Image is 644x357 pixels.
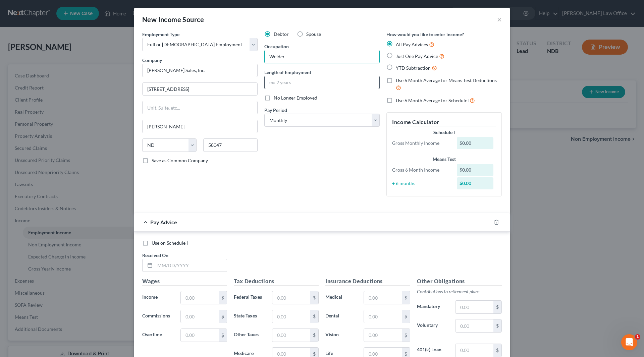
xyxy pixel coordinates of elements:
input: 0.00 [272,329,310,342]
input: Enter city... [143,120,257,133]
div: $ [219,329,227,342]
label: Other Taxes [230,329,269,342]
div: $0.00 [457,177,494,189]
label: How would you like to enter income? [386,31,464,38]
div: $ [310,329,318,342]
span: Just One Pay Advice [396,53,438,59]
span: Use on Schedule I [152,240,188,246]
label: Commissions [139,310,177,323]
span: No Longer Employed [274,95,317,101]
label: 401(k) Loan [414,344,452,357]
h5: Income Calculator [392,118,496,126]
h5: Other Obligations [417,277,502,286]
input: 0.00 [181,291,219,304]
h5: Tax Deductions [234,277,319,286]
label: Vision [322,329,360,342]
div: $ [402,329,410,342]
input: Unit, Suite, etc... [143,101,257,114]
div: $ [219,291,227,304]
input: -- [265,50,379,63]
input: Enter address... [143,83,257,96]
input: ex: 2 years [265,76,379,89]
div: $ [402,310,410,323]
div: Gross Monthly Income [389,140,453,146]
label: Length of Employment [264,69,311,76]
label: Medical [322,291,360,304]
label: Dental [322,310,360,323]
div: $0.00 [457,137,494,149]
div: $ [493,301,501,313]
div: $ [310,310,318,323]
input: 0.00 [455,301,493,313]
span: Save as Common Company [152,158,208,163]
div: New Income Source [142,15,204,24]
label: Mandatory [414,300,452,314]
div: $ [219,310,227,323]
input: 0.00 [455,319,493,332]
label: Federal Taxes [230,291,269,304]
iframe: Intercom live chat [621,334,637,350]
input: MM/DD/YYYY [155,259,227,272]
input: 0.00 [364,310,402,323]
input: Enter zip... [203,138,258,152]
div: Means Test [392,156,496,163]
span: Employment Type [142,32,179,37]
input: 0.00 [455,344,493,357]
label: State Taxes [230,310,269,323]
input: 0.00 [272,291,310,304]
span: YTD Subtraction [396,65,431,71]
input: 0.00 [364,329,402,342]
div: $ [402,291,410,304]
div: $ [493,344,501,357]
button: × [497,15,502,23]
label: Overtime [139,329,177,342]
span: Pay Advice [150,219,177,225]
label: Occupation [264,43,289,50]
span: Received On [142,252,168,258]
input: Search company by name... [142,64,258,77]
span: Debtor [274,31,289,37]
div: Schedule I [392,129,496,136]
span: 1 [635,334,640,340]
span: Use 6 Month Average for Means Test Deductions [396,77,497,83]
span: Use 6 Month Average for Schedule I [396,98,470,103]
div: $ [310,291,318,304]
h5: Wages [142,277,227,286]
div: $ [493,319,501,332]
input: 0.00 [181,329,219,342]
div: Gross 6 Month Income [389,167,453,173]
div: ÷ 6 months [389,180,453,187]
span: Pay Period [264,107,287,113]
label: Voluntary [414,319,452,333]
div: $0.00 [457,164,494,176]
span: Company [142,57,162,63]
span: Spouse [306,31,321,37]
p: Contributions to retirement plans [417,288,502,295]
input: 0.00 [272,310,310,323]
span: All Pay Advices [396,42,428,47]
input: 0.00 [364,291,402,304]
span: Income [142,294,158,300]
input: 0.00 [181,310,219,323]
h5: Insurance Deductions [325,277,410,286]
